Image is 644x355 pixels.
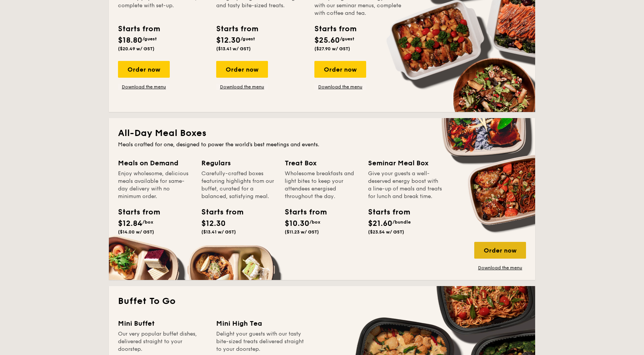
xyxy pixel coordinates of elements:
div: Order now [314,61,366,78]
div: Order now [118,61,170,78]
h2: Buffet To Go [118,295,526,307]
div: Starts from [118,23,159,35]
div: Treat Box [285,158,359,168]
span: /box [309,219,320,225]
div: Delight your guests with our tasty bite-sized treats delivered straight to your doorstep. [216,330,305,353]
span: ($11.23 w/ GST) [285,229,319,235]
a: Download the menu [118,84,170,90]
div: Starts from [118,206,152,218]
div: Regulars [201,158,276,168]
h2: All-Day Meal Boxes [118,127,526,139]
div: Order now [474,242,526,259]
span: /guest [142,36,157,42]
div: Starts from [285,206,319,218]
span: $21.60 [368,219,392,228]
div: Seminar Meal Box [368,158,442,168]
div: Our very popular buffet dishes, delivered straight to your doorstep. [118,330,207,353]
div: Give your guests a well-deserved energy boost with a line-up of meals and treats for lunch and br... [368,170,442,200]
span: $25.60 [314,36,340,45]
div: Starts from [368,206,402,218]
div: Meals on Demand [118,158,192,168]
a: Download the menu [474,265,526,271]
div: Starts from [201,206,236,218]
span: $12.30 [201,219,226,228]
div: Enjoy wholesome, delicious meals available for same-day delivery with no minimum order. [118,170,192,200]
div: Meals crafted for one, designed to power the world's best meetings and events. [118,141,526,149]
span: /bundle [392,219,411,225]
a: Download the menu [216,84,268,90]
div: Mini Buffet [118,318,207,329]
span: ($13.41 w/ GST) [201,229,236,235]
span: $18.80 [118,36,142,45]
span: ($14.00 w/ GST) [118,229,154,235]
span: ($27.90 w/ GST) [314,46,350,51]
span: /guest [340,36,354,42]
div: Starts from [314,23,356,35]
div: Mini High Tea [216,318,305,329]
span: $10.30 [285,219,309,228]
span: ($20.49 w/ GST) [118,46,155,51]
a: Download the menu [314,84,366,90]
span: ($23.54 w/ GST) [368,229,404,235]
span: $12.30 [216,36,241,45]
span: $12.84 [118,219,142,228]
span: /guest [241,36,255,42]
span: /box [142,219,153,225]
div: Wholesome breakfasts and light bites to keep your attendees energised throughout the day. [285,170,359,200]
div: Carefully-crafted boxes featuring highlights from our buffet, curated for a balanced, satisfying ... [201,170,276,200]
div: Order now [216,61,268,78]
div: Starts from [216,23,258,35]
span: ($13.41 w/ GST) [216,46,251,51]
